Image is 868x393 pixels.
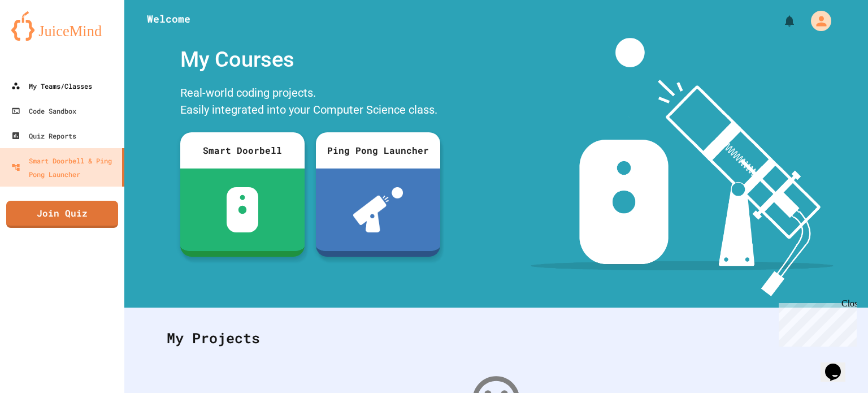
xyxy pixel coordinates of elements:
[762,11,799,31] div: My Notifications
[531,38,834,296] img: banner-image-my-projects.png
[180,132,305,169] div: Smart Doorbell
[11,129,76,142] div: Quiz Reports
[155,316,837,360] div: My Projects
[353,187,403,232] img: ppl-with-ball.png
[5,5,78,72] div: Chat with us now!Close
[799,8,834,34] div: My Account
[774,299,857,347] iframe: chat widget
[227,187,259,232] img: sdb-white.svg
[316,132,440,169] div: Ping Pong Launcher
[821,348,857,382] iframe: chat widget
[175,81,446,124] div: Real-world coding projects. Easily integrated into your Computer Science class.
[11,79,92,93] div: My Teams/Classes
[11,11,113,41] img: logo-orange.svg
[175,38,446,81] div: My Courses
[11,104,76,118] div: Code Sandbox
[6,201,118,228] a: Join Quiz
[11,154,118,181] div: Smart Doorbell & Ping Pong Launcher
